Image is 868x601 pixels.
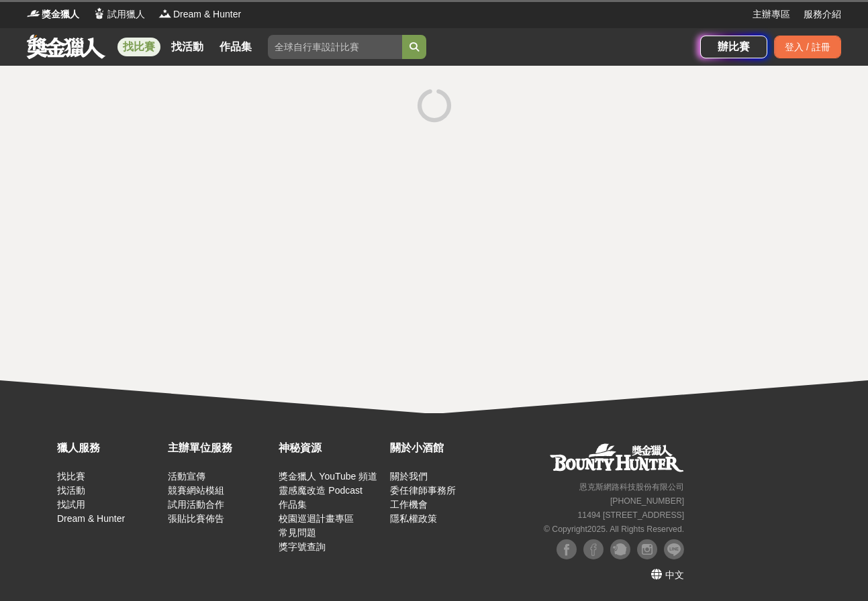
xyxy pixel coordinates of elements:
span: 試用獵人 [107,7,145,21]
div: 登入 / 註冊 [774,36,841,58]
a: 委任律師事務所 [390,485,456,496]
a: 靈感魔改造 Podcast [279,485,362,496]
a: 找比賽 [117,38,160,56]
div: 主辦單位服務 [168,440,272,456]
a: 獎金獵人 YouTube 頻道 [279,471,377,482]
a: 辦比賽 [700,36,767,58]
a: 隱私權政策 [390,513,437,524]
a: 找活動 [166,38,209,56]
div: 獵人服務 [57,440,161,456]
input: 全球自行車設計比賽 [268,35,402,59]
img: Logo [158,7,172,20]
a: 獎字號查詢 [279,541,326,552]
a: 作品集 [279,499,307,510]
div: 神秘資源 [279,440,383,456]
img: Plurk [610,539,630,559]
a: 試用活動合作 [168,499,224,510]
a: 校園巡迴計畫專區 [279,513,354,524]
a: 張貼比賽佈告 [168,513,224,524]
small: [PHONE_NUMBER] [610,496,684,506]
img: LINE [664,539,684,559]
a: 活動宣傳 [168,471,205,482]
a: 關於我們 [390,471,428,482]
small: © Copyright 2025 . All Rights Reserved. [544,525,684,534]
a: 找比賽 [57,471,85,482]
img: Facebook [557,539,577,559]
span: 獎金獵人 [42,7,79,21]
small: 恩克斯網路科技股份有限公司 [579,482,684,492]
a: Logo獎金獵人 [27,7,79,21]
a: Dream & Hunter [57,513,125,524]
a: Logo試用獵人 [93,7,145,21]
a: 服務介紹 [804,7,841,21]
span: Dream & Hunter [173,7,241,21]
a: 找活動 [57,485,85,496]
img: Logo [93,7,106,20]
div: 關於小酒館 [390,440,494,456]
img: Instagram [637,539,657,559]
a: 主辦專區 [753,7,790,21]
a: 常見問題 [279,527,316,538]
small: 11494 [STREET_ADDRESS] [578,510,685,520]
a: 作品集 [214,38,257,56]
a: 競賽網站模組 [168,485,224,496]
a: LogoDream & Hunter [158,7,241,21]
span: 中文 [665,569,684,580]
a: 找試用 [57,499,85,510]
img: Facebook [583,539,604,559]
a: 工作機會 [390,499,428,510]
img: Logo [27,7,40,20]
